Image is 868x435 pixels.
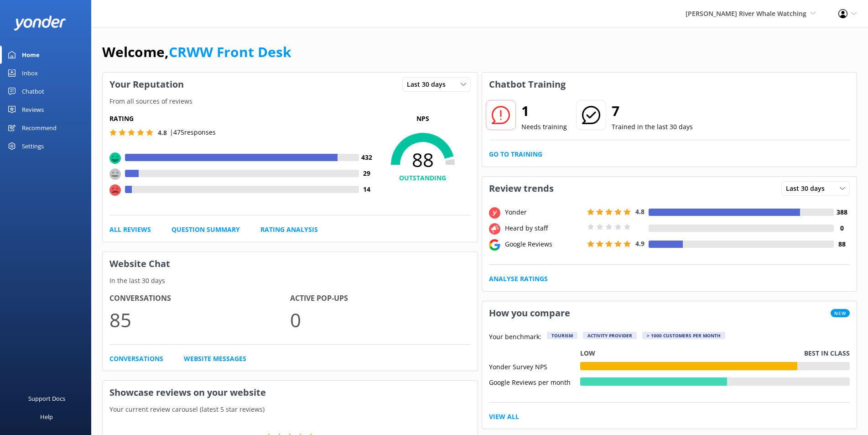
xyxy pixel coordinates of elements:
[14,16,66,31] img: yonder-white-logo.png
[109,225,151,235] a: All Reviews
[547,332,577,339] div: Tourism
[103,381,478,404] h3: Showcase reviews on your website
[22,64,38,82] div: Inbox
[169,42,291,61] a: CRWW Front Desk
[103,404,478,414] p: Your current review carousel (latest 5 star reviews)
[359,152,375,162] h4: 432
[22,46,40,64] div: Home
[521,122,567,132] p: Needs training
[28,389,65,408] div: Support Docs
[642,332,725,339] div: > 1000 customers per month
[22,119,57,137] div: Recommend
[489,412,519,422] a: View All
[359,184,375,194] h4: 14
[489,274,548,284] a: Analyse Ratings
[686,9,806,18] span: [PERSON_NAME] River Whale Watching
[612,122,693,132] p: Trained in the last 30 days
[375,114,471,124] p: NPS
[489,149,542,159] a: Go to Training
[834,223,850,233] h4: 0
[521,100,567,122] h2: 1
[635,207,645,216] span: 4.8
[22,100,44,119] div: Reviews
[482,73,572,96] h3: Chatbot Training
[109,354,163,364] a: Conversations
[109,304,290,335] p: 85
[170,127,216,137] p: | 475 responses
[172,225,240,235] a: Question Summary
[489,332,541,343] p: Your benchmark:
[103,73,191,96] h3: Your Reputation
[359,168,375,178] h4: 29
[503,207,585,217] div: Yonder
[40,408,53,426] div: Help
[103,96,478,106] p: From all sources of reviews
[22,82,44,100] div: Chatbot
[158,128,167,137] span: 4.8
[260,225,318,235] a: Rating Analysis
[290,293,471,304] h4: Active Pop-ups
[489,362,580,370] div: Yonder Survey NPS
[580,348,595,358] p: Low
[834,239,850,249] h4: 88
[612,100,693,122] h2: 7
[375,173,471,183] h4: OUTSTANDING
[583,332,637,339] div: Activity Provider
[103,252,478,276] h3: Website Chat
[635,239,645,248] span: 4.9
[804,348,850,358] p: Best in class
[22,137,44,155] div: Settings
[503,223,585,233] div: Heard by staff
[482,177,561,200] h3: Review trends
[290,304,471,335] p: 0
[102,41,291,63] h1: Welcome,
[375,148,471,171] span: 88
[109,293,290,304] h4: Conversations
[407,79,451,89] span: Last 30 days
[482,301,577,325] h3: How you compare
[109,114,375,124] h5: Rating
[503,239,585,249] div: Google Reviews
[489,377,580,386] div: Google Reviews per month
[831,309,850,317] span: New
[786,183,830,194] span: Last 30 days
[834,207,850,217] h4: 388
[103,276,478,286] p: In the last 30 days
[184,354,246,364] a: Website Messages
